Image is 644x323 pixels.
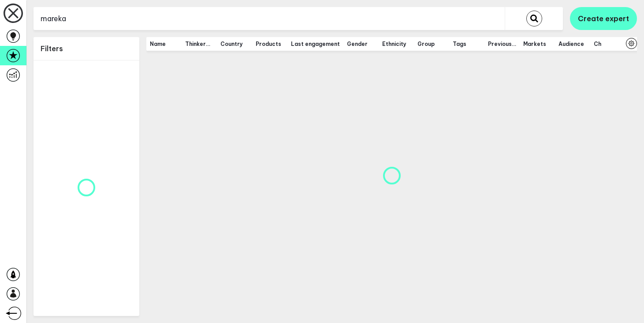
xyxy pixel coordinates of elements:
[488,41,516,47] span: Previous locations
[34,8,505,30] input: Search for name, tags and keywords here...
[291,41,340,47] span: Last engagement
[347,41,375,47] span: Gender
[523,41,551,47] span: Markets
[594,41,622,47] span: Children
[41,44,63,53] h1: Filters
[256,41,284,47] span: Products
[453,41,481,47] span: Tags
[570,7,637,30] button: Create expert
[558,41,587,47] span: Audience
[382,41,410,47] span: Ethnicity
[578,14,629,23] span: Create expert
[220,41,249,47] span: Country
[150,41,178,47] span: Name
[417,41,446,47] span: Group
[185,41,213,47] span: Thinker type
